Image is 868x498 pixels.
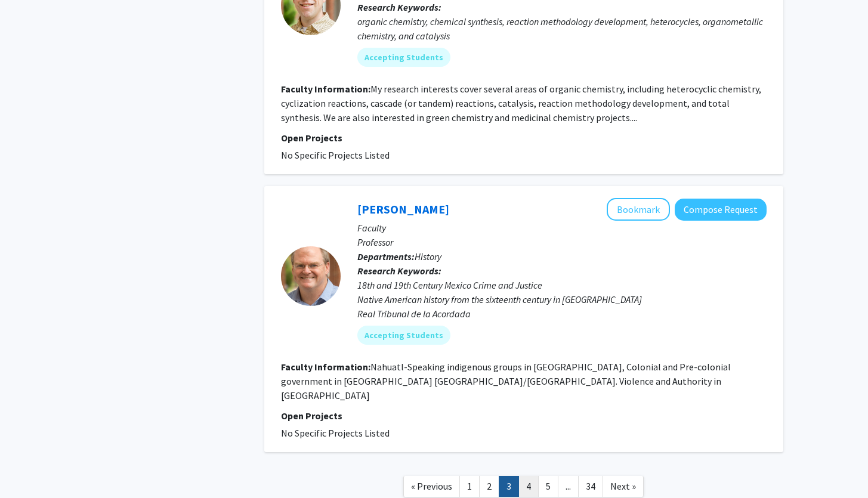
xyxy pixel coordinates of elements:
[357,250,415,262] b: Departments:
[281,131,767,145] p: Open Projects
[357,278,767,321] div: 18th and 19th Century Mexico Crime and Justice Native American history from the sixteenth century...
[357,235,767,249] p: Professor
[281,149,390,161] span: No Specific Projects Listed
[607,198,670,221] button: Add Bill Connell to Bookmarks
[538,476,558,497] a: 5
[357,14,767,43] div: organic chemistry, chemical synthesis, reaction methodology development, heterocycles, organometa...
[357,1,441,13] b: Research Keywords:
[281,409,767,423] p: Open Projects
[415,250,441,262] span: History
[518,476,539,497] a: 4
[411,480,452,492] span: « Previous
[357,326,450,345] mat-chip: Accepting Students
[281,427,390,439] span: No Specific Projects Listed
[459,476,480,497] a: 1
[566,480,571,492] span: ...
[281,361,370,373] b: Faculty Information:
[403,476,460,497] a: Previous
[479,476,499,497] a: 2
[603,476,644,497] a: Next
[357,265,441,277] b: Research Keywords:
[281,361,731,401] fg-read-more: Nahuatl-Speaking indigenous groups in [GEOGRAPHIC_DATA], Colonial and Pre-colonial government in ...
[578,476,603,497] a: 34
[610,480,636,492] span: Next »
[357,202,449,216] a: [PERSON_NAME]
[675,199,767,221] button: Compose Request to Bill Connell
[499,476,519,497] a: 3
[281,83,761,123] fg-read-more: My research interests cover several areas of organic chemistry, including heterocyclic chemistry,...
[281,83,370,95] b: Faculty Information:
[357,48,450,67] mat-chip: Accepting Students
[9,444,51,489] iframe: Chat
[357,221,767,235] p: Faculty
